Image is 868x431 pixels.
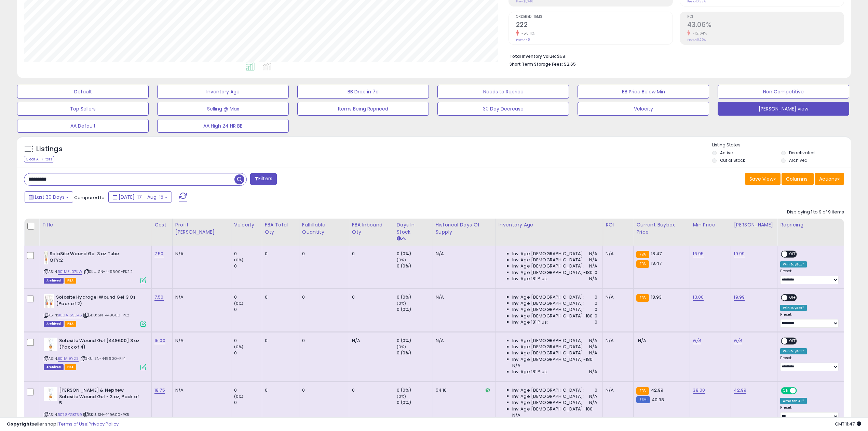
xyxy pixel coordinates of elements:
[589,257,597,263] span: N/A
[720,157,745,163] label: Out of Stock
[42,221,149,228] div: Title
[780,269,839,284] div: Preset:
[595,300,597,306] span: 0
[589,350,597,356] span: N/A
[50,251,133,265] b: SoloSite Wound Gel 3 oz Tube QTY:2
[234,257,244,263] small: (0%)
[234,350,262,356] div: 0
[44,251,48,264] img: 31GbzaYq2+L._SL40_.jpg
[595,294,597,300] span: 0
[234,263,262,269] div: 0
[17,102,149,116] button: Top Sellers
[786,175,808,182] span: Columns
[65,278,76,284] span: FBA
[499,221,600,228] div: Inventory Age
[397,257,406,263] small: (0%)
[780,221,841,228] div: Repricing
[44,338,146,369] div: ASIN:
[175,338,226,344] div: N/A
[780,305,807,311] div: Win BuyBox *
[636,294,649,302] small: FBA
[234,221,259,228] div: Velocity
[712,142,851,148] p: Listing States:
[512,356,594,363] span: Inv. Age [DEMOGRAPHIC_DATA]-180:
[595,387,597,393] span: 0
[512,319,548,325] span: Inv. Age 181 Plus:
[745,173,781,185] button: Save View
[234,294,262,300] div: 0
[65,321,76,327] span: FBA
[175,251,226,257] div: N/A
[788,251,799,257] span: OFF
[17,85,149,99] button: Default
[512,400,584,406] span: Inv. Age [DEMOGRAPHIC_DATA]:
[24,156,54,162] div: Clear All Filters
[154,250,164,257] a: 7.50
[564,61,576,67] span: $2.65
[589,400,597,406] span: N/A
[44,294,54,308] img: 412tWBPHgBL._SL40_.jpg
[512,406,594,412] span: Inv. Age [DEMOGRAPHIC_DATA]-180:
[302,387,344,393] div: 0
[720,150,733,156] label: Active
[578,85,709,99] button: BB Price Below Min
[17,119,149,133] button: AA Default
[718,102,849,116] button: [PERSON_NAME] view
[510,61,563,67] b: Short Term Storage Fees:
[265,251,294,257] div: 0
[636,221,687,236] div: Current Buybox Price
[397,263,433,269] div: 0 (0%)
[782,388,790,394] span: ON
[74,194,106,201] span: Compared to:
[59,387,142,408] b: [PERSON_NAME] & Nephew Solosite Wound Gel - 3 oz, Pack of 5
[595,319,597,325] span: 0
[589,369,597,375] span: N/A
[175,387,226,393] div: N/A
[58,356,79,362] a: B01IAI9Y2S
[512,350,584,356] span: Inv. Age [DEMOGRAPHIC_DATA]:
[44,364,64,370] span: Listings that have been deleted from Seller Central
[789,150,815,156] label: Deactivated
[297,85,429,99] button: BB Drop in 7d
[65,364,76,370] span: FBA
[234,306,262,313] div: 0
[352,338,389,344] div: N/A
[606,221,630,228] div: ROI
[780,356,839,371] div: Preset:
[154,387,165,394] a: 18.75
[788,338,799,344] span: OFF
[589,251,597,257] span: N/A
[44,338,57,351] img: 31bE+SnvJBL._SL40_.jpg
[397,301,406,306] small: (0%)
[512,294,584,300] span: Inv. Age [DEMOGRAPHIC_DATA]:
[397,344,406,350] small: (0%)
[595,313,597,319] span: 0
[636,251,649,258] small: FBA
[58,421,87,427] a: Terms of Use
[516,38,530,42] small: Prev: 445
[25,191,73,203] button: Last 30 Days
[437,102,569,116] button: 30 Day Decrease
[297,102,429,116] button: Items Being Repriced
[687,21,844,30] h2: 43.06%
[589,338,597,344] span: N/A
[302,338,344,344] div: 0
[589,344,597,350] span: N/A
[83,312,129,318] span: | SKU: SN-449600-PK2
[59,338,142,352] b: Solosite Wound Gel [449600] 3 oz (Pack of 4)
[718,85,849,99] button: Non Competitive
[44,278,64,284] span: Listings that have been deleted from Seller Central
[352,387,389,393] div: 0
[636,387,649,395] small: FBA
[352,251,389,257] div: 0
[7,421,119,428] div: seller snap | |
[397,394,406,399] small: (0%)
[234,301,244,306] small: (0%)
[397,251,433,257] div: 0 (0%)
[835,421,861,427] span: 2025-09-16 11:47 GMT
[516,15,673,19] span: Ordered Items
[787,209,844,215] div: Displaying 1 to 9 of 9 items
[89,421,119,427] a: Privacy Policy
[595,306,597,313] span: 0
[83,269,133,274] span: | SKU: SN-449600-PK2.2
